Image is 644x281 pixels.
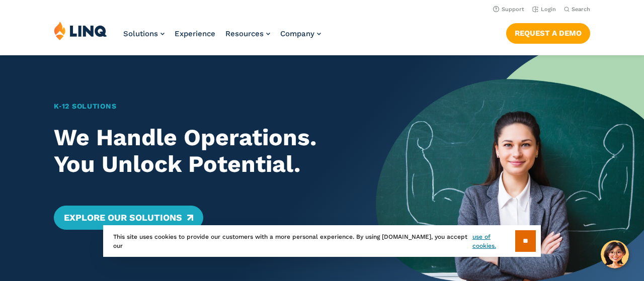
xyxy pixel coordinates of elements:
button: Hello, have a question? Let’s chat. [601,240,629,268]
div: This site uses cookies to provide our customers with a more personal experience. By using [DOMAIN... [103,225,541,257]
span: Solutions [123,29,158,38]
span: Company [280,29,314,38]
button: Open Search Bar [564,6,590,13]
span: Search [572,6,590,13]
span: Resources [225,29,264,38]
h1: K‑12 Solutions [54,101,350,112]
h2: We Handle Operations. You Unlock Potential. [54,124,350,177]
img: LINQ | K‑12 Software [54,21,107,40]
a: use of cookies. [472,232,515,250]
a: Experience [175,29,215,38]
a: Explore Our Solutions [54,206,203,230]
nav: Button Navigation [506,21,590,43]
a: Solutions [123,29,165,38]
a: Resources [225,29,270,38]
a: Support [493,6,524,13]
a: Login [532,6,556,13]
a: Request a Demo [506,23,590,43]
a: Company [280,29,321,38]
nav: Primary Navigation [123,21,321,54]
